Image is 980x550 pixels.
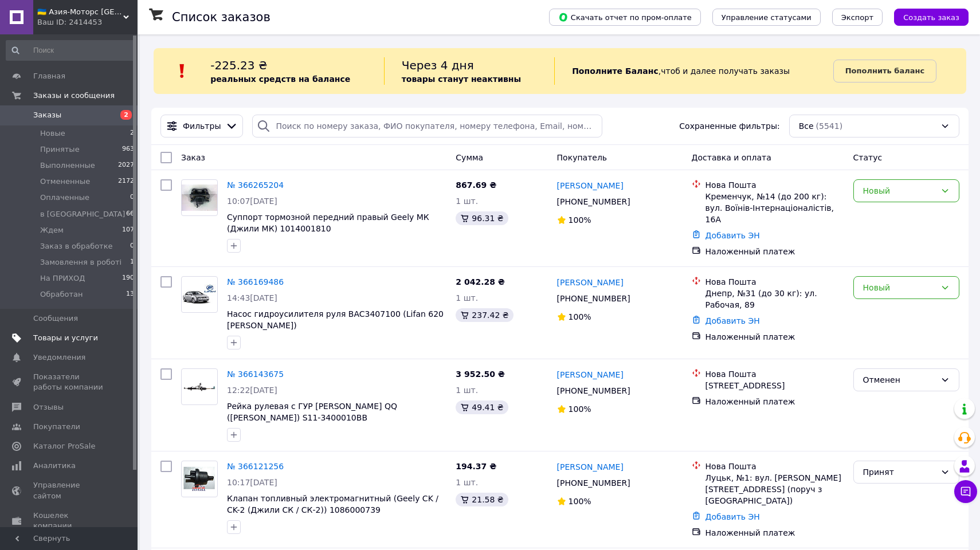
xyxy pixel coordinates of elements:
[33,372,106,392] span: Показатели работы компании
[705,231,760,240] a: Добавить ЭН
[40,257,121,268] span: Замовлення в роботі
[33,110,61,120] span: Заказы
[33,422,80,432] span: Покупатели
[894,9,969,26] button: Создать заказ
[227,213,429,233] a: Суппорт тормозной передний правый Geely МК (Джили МК) 1014001810
[456,277,505,286] span: 2 042.28 ₴
[456,153,483,162] span: Сумма
[712,9,821,26] button: Управление статусами
[557,180,624,191] a: [PERSON_NAME]
[456,386,478,395] span: 1 шт.
[456,293,478,302] span: 1 шт.
[954,480,977,503] button: Чат с покупателем
[172,10,271,24] h1: Список заказов
[863,374,936,386] div: Отменен
[557,153,607,162] span: Покупатель
[182,284,217,305] img: Фото товару
[883,12,969,21] a: Создать заказ
[33,91,115,101] span: Заказы и сообщения
[227,309,444,330] a: Насос гидроусилителя руля BAC3407100 (Lifan 620 [PERSON_NAME])
[37,7,123,17] span: 🇺🇦 Азия-Моторс Украина 🇺🇦
[705,527,844,539] div: Наложенный платеж
[903,13,959,22] span: Создать заказ
[118,160,134,171] span: 2027
[130,257,134,268] span: 1
[227,293,277,302] span: 14:43[DATE]
[557,294,630,303] span: [PHONE_NUMBER]
[845,66,924,75] b: Пополнить баланс
[554,57,833,85] div: , чтоб и далее получать заказы
[456,400,508,414] div: 49.41 ₴
[557,478,630,488] span: [PHONE_NUMBER]
[227,462,284,471] a: № 366121256
[210,58,267,72] span: -225.23 ₴
[863,184,936,197] div: Новый
[33,480,106,501] span: Управление сайтом
[456,462,496,471] span: 194.37 ₴
[456,197,478,206] span: 1 шт.
[679,120,779,132] span: Сохраненные фильтры:
[122,144,134,155] span: 963
[705,512,760,521] a: Добавить ЭН
[456,211,508,225] div: 96.31 ₴
[863,281,936,294] div: Новый
[227,494,438,514] a: Клапан топливный электромагнитный (Geely CK / CK-2 (Джили СК / СК-2)) 1086000739
[705,461,844,472] div: Нова Пошта
[558,12,692,22] span: Скачать отчет по пром-оплате
[557,369,624,380] a: [PERSON_NAME]
[126,209,134,219] span: 66
[549,9,701,26] button: Скачать отчет по пром-оплате
[456,493,508,506] div: 21.58 ₴
[402,58,474,72] span: Через 4 дня
[227,478,277,487] span: 10:17[DATE]
[705,396,844,407] div: Наложенный платеж
[557,386,630,395] span: [PHONE_NUMBER]
[227,402,397,422] a: Рейка рулевая с ГУР [PERSON_NAME] QQ ([PERSON_NAME]) S11-3400010BB
[557,461,624,473] a: [PERSON_NAME]
[122,273,134,284] span: 190
[40,273,85,284] span: На ПРИХОД
[33,461,76,471] span: Аналитика
[456,180,496,190] span: 867.69 ₴
[40,144,80,155] span: Принятые
[130,192,134,203] span: 0
[705,316,760,325] a: Добавить ЭН
[37,17,138,27] div: Ваш ID: 2414453
[33,441,95,451] span: Каталог ProSale
[40,176,90,187] span: Отмененные
[40,192,89,203] span: Оплаченные
[705,288,844,311] div: Днепр, №31 (до 30 кг): ул. Рабочая, 89
[227,197,277,206] span: 10:07[DATE]
[181,179,218,216] a: Фото товару
[40,209,125,219] span: в [GEOGRAPHIC_DATA]
[705,331,844,343] div: Наложенный платеж
[456,308,513,322] div: 237.42 ₴
[181,368,218,405] a: Фото товару
[33,352,85,363] span: Уведомления
[572,66,658,76] b: Пополните Баланс
[853,153,883,162] span: Статус
[722,13,812,22] span: Управление статусами
[863,466,936,478] div: Принят
[6,40,135,61] input: Поиск
[130,128,134,139] span: 2
[557,197,630,206] span: [PHONE_NUMBER]
[227,370,284,379] a: № 366143675
[705,276,844,288] div: Нова Пошта
[799,120,814,132] span: Все
[402,74,521,84] b: товары станут неактивны
[705,380,844,391] div: [STREET_ADDRESS]
[692,153,771,162] span: Доставка и оплата
[227,180,284,190] a: № 366265204
[120,110,132,120] span: 2
[569,312,591,321] span: 100%
[174,62,191,80] img: :exclamation:
[705,179,844,191] div: Нова Пошта
[569,215,591,225] span: 100%
[705,191,844,225] div: Кременчук, №14 (до 200 кг): вул. Воїнів-Інтернаціоналістів, 16А
[118,176,134,187] span: 2172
